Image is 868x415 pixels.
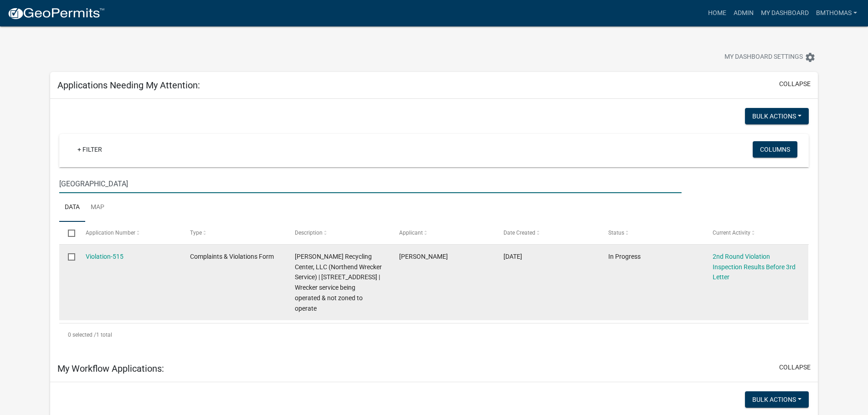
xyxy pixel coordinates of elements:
[704,5,730,22] a: Home
[713,253,796,281] a: 2nd Round Violation Inspection Results Before 3rd Letter
[600,222,704,244] datatable-header-cell: Status
[77,222,181,244] datatable-header-cell: Application Number
[190,230,202,236] span: Type
[779,363,811,372] button: collapse
[59,193,85,222] a: Data
[399,253,448,260] span: Brooklyn Thomas
[730,5,757,22] a: Admin
[757,5,812,22] a: My Dashboard
[85,193,110,222] a: Map
[295,230,323,236] span: Description
[50,99,818,355] div: collapse
[390,222,495,244] datatable-header-cell: Applicant
[59,323,809,346] div: 1 total
[745,108,809,124] button: Bulk Actions
[724,52,803,63] span: My Dashboard Settings
[717,48,823,66] button: My Dashboard Settingssettings
[753,141,797,158] button: Columns
[805,52,816,63] i: settings
[190,253,274,260] span: Complaints & Violations Form
[86,230,135,236] span: Application Number
[704,222,808,244] datatable-header-cell: Current Activity
[59,222,77,244] datatable-header-cell: Select
[68,332,96,338] span: 0 selected /
[59,174,681,193] input: Search for applications
[495,222,599,244] datatable-header-cell: Date Created
[57,363,164,374] h5: My Workflow Applications:
[286,222,390,244] datatable-header-cell: Description
[503,253,522,260] span: 07/01/2025
[70,141,109,158] a: + Filter
[608,253,641,260] span: In Progress
[812,5,861,22] a: bmthomas
[57,80,200,91] h5: Applications Needing My Attention:
[745,391,809,408] button: Bulk Actions
[86,253,123,260] a: Violation-515
[503,230,535,236] span: Date Created
[713,230,750,236] span: Current Activity
[181,222,286,244] datatable-header-cell: Type
[779,79,811,89] button: collapse
[608,230,624,236] span: Status
[295,253,382,312] span: Touby Pike Recycling Center, LLC (Northend Wrecker Service) | 1701 W Thunderbolt Ave | Wrecker se...
[399,230,423,236] span: Applicant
